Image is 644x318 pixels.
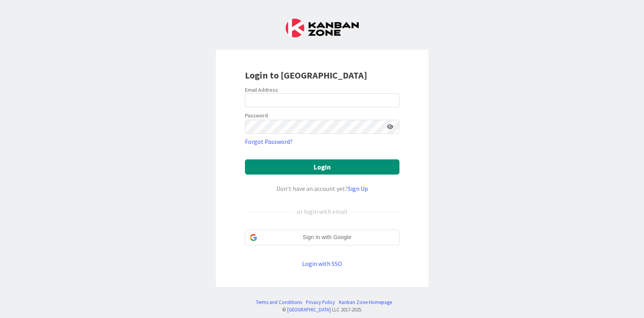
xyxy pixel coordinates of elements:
[245,69,367,81] b: Login to [GEOGRAPHIC_DATA]
[245,230,399,245] div: Sign in with Google
[245,159,399,175] button: Login
[306,299,335,306] a: Privacy Policy
[339,299,392,306] a: Kanban Zone Homepage
[348,185,368,192] a: Sign Up
[245,137,293,146] a: Forgot Password?
[256,299,302,306] a: Terms and Conditions
[245,86,278,93] label: Email Address
[245,112,268,120] label: Password
[252,306,392,313] div: © LLC 2017- 2025 .
[286,19,359,37] img: Kanban Zone
[260,233,394,241] span: Sign in with Google
[287,306,331,313] a: [GEOGRAPHIC_DATA]
[302,260,342,267] a: Login with SSO
[245,184,399,193] div: Don’t have an account yet?
[295,207,349,216] div: or login with email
